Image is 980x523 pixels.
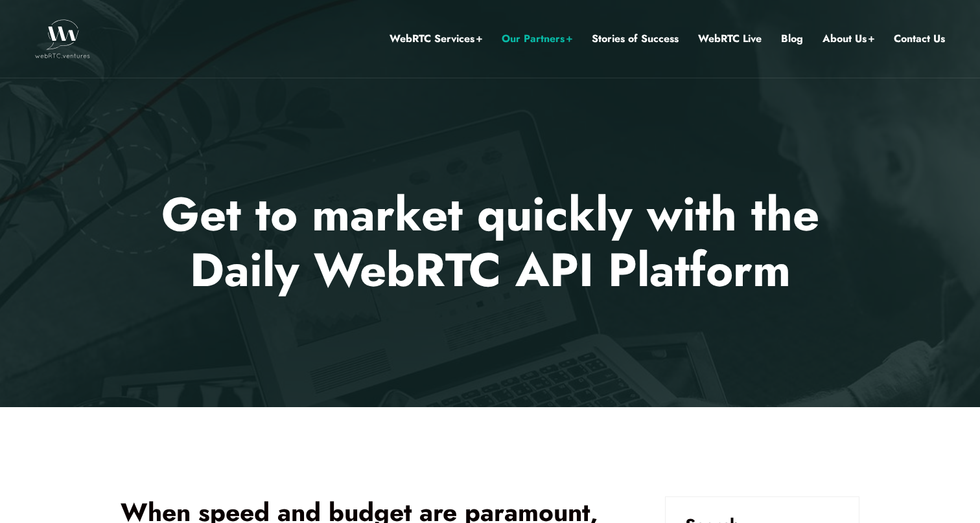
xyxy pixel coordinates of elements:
a: Our Partners [502,30,572,47]
a: WebRTC Live [698,30,762,47]
a: Blog [781,30,803,47]
a: WebRTC Services [390,30,482,47]
a: Stories of Success [592,30,679,47]
a: Contact Us [894,30,945,47]
p: Get to market quickly with the Daily WebRTC API Platform [111,186,870,298]
img: WebRTC.ventures [35,19,90,58]
a: About Us [822,30,874,47]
